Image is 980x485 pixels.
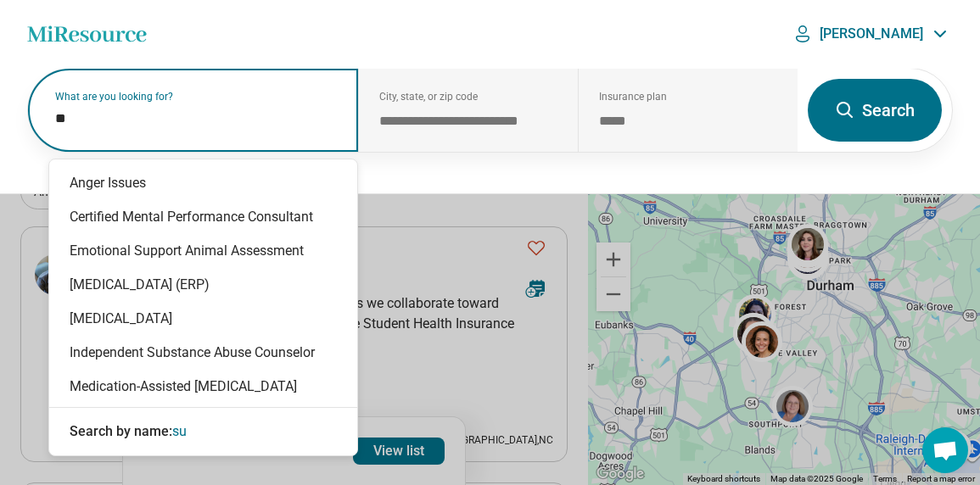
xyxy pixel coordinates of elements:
div: Certified Mental Performance Consultant [49,200,357,234]
button: Search [808,79,942,142]
p: [PERSON_NAME] [820,25,923,42]
div: Suggestions [49,159,357,455]
label: What are you looking for? [55,92,338,102]
div: Open chat [922,427,968,473]
span: su [172,423,187,439]
div: Medication-Assisted [MEDICAL_DATA] [49,370,357,404]
div: Emotional Support Animal Assessment [49,234,357,268]
div: [MEDICAL_DATA] [49,302,357,336]
div: Independent Substance Abuse Counselor [49,336,357,370]
span: Search by name: [70,423,172,439]
div: Anger Issues [49,166,357,200]
div: [MEDICAL_DATA] (ERP) [49,268,357,302]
